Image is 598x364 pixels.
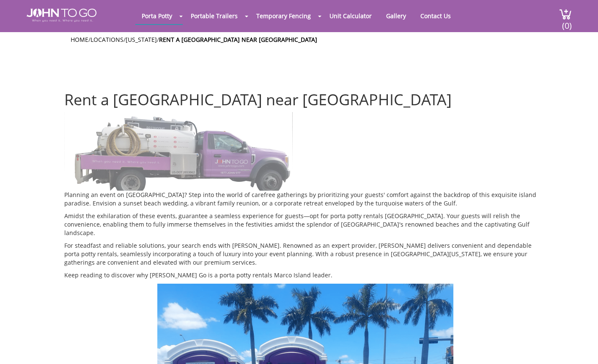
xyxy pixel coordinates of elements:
span: (0) [562,13,572,31]
a: Unit Calculator [323,8,378,24]
a: Portable Trailers [184,8,244,24]
img: JOHN to go [27,8,96,22]
img: Truck [64,112,293,191]
a: Temporary Fencing [250,8,317,24]
a: Porta Potty [135,8,178,24]
p: For steadfast and reliable solutions, your search ends with [PERSON_NAME]. Renowned as an expert ... [64,241,546,267]
a: Locations [91,36,123,44]
h1: Rent a [GEOGRAPHIC_DATA] near [GEOGRAPHIC_DATA] [64,68,546,108]
a: Home [71,36,88,44]
ul: / / / [71,36,553,44]
button: Live Chat [564,330,598,364]
a: Gallery [380,8,412,24]
a: Rent a [GEOGRAPHIC_DATA] near [GEOGRAPHIC_DATA] [159,36,317,44]
img: cart a [559,8,572,20]
a: [US_STATE] [126,36,157,44]
p: Amidst the exhilaration of these events, guarantee a seamless experience for guests—opt for porta... [64,212,546,237]
a: Contact Us [414,8,457,24]
p: Planning an event on [GEOGRAPHIC_DATA]? Step into the world of carefree gatherings by prioritizin... [64,191,546,208]
p: Keep reading to discover why [PERSON_NAME] Go is a porta potty rentals Marco Island leader. [64,271,546,279]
